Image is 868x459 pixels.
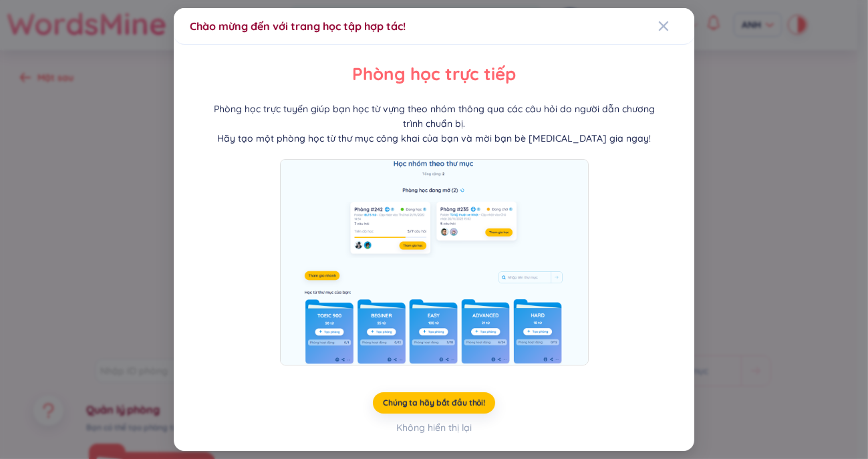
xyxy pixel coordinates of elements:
button: Chúng ta hãy bắt đầu thôi! [373,392,495,414]
font: Không hiển thị lại [396,422,472,434]
font: Chào mừng đến với trang học tập hợp tác! [190,19,406,33]
font: Chúng ta hãy bắt đầu thôi! [383,398,485,408]
font: Phòng học trực tuyến giúp bạn học từ vựng theo nhóm thông qua các câu hỏi do người dẫn chương trì... [214,103,655,130]
font: Phòng học trực tiếp [352,63,516,85]
font: Hãy tạo một phòng học từ thư mục công khai của bạn và mời bạn bè [MEDICAL_DATA] gia ngay! [217,132,651,144]
button: Đóng [658,8,694,44]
